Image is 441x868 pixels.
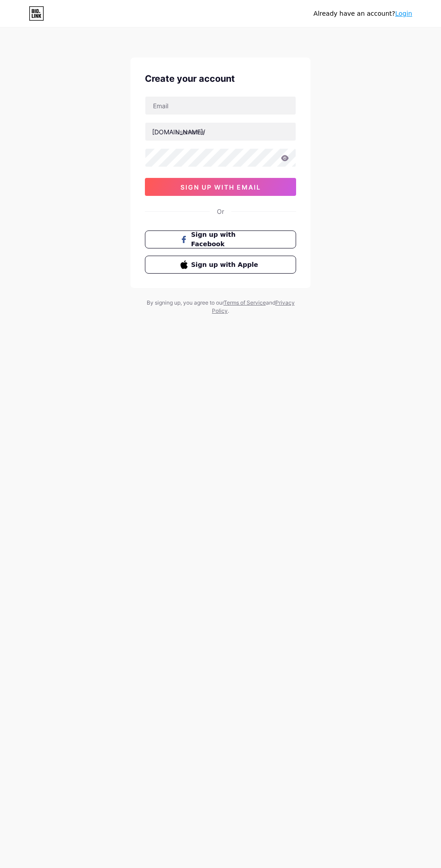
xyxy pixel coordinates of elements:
[224,299,266,306] a: Terms of Service
[145,72,296,85] div: Create your account
[145,123,296,141] input: username
[217,207,224,216] div: Or
[145,230,296,248] button: Sign up with Facebook
[152,127,205,137] div: [DOMAIN_NAME]/
[144,299,297,315] div: By signing up, you agree to our and .
[145,97,296,115] input: Email
[191,230,261,249] span: Sign up with Facebook
[145,178,296,196] button: sign up with email
[145,256,296,274] button: Sign up with Apple
[191,260,261,270] span: Sign up with Apple
[395,10,412,17] a: Login
[314,9,412,18] div: Already have an account?
[180,183,261,191] span: sign up with email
